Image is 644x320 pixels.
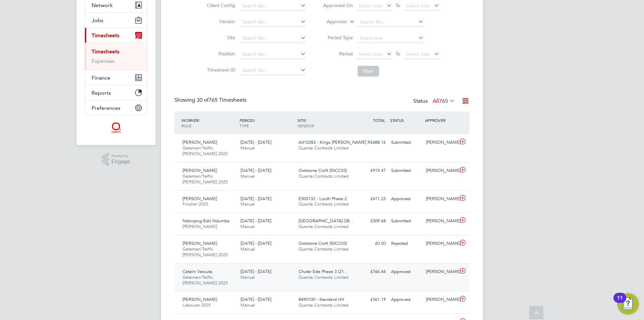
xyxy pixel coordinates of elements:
span: Quanta Contracts Limited [299,145,348,151]
span: [DATE] - [DATE] [240,218,271,224]
label: Timesheet ID [205,67,235,73]
span: Chuter Ede Phase 3 (21… [299,269,348,274]
span: [PERSON_NAME] [182,168,217,173]
div: Showing [174,97,248,104]
span: [PERSON_NAME] [182,139,217,145]
span: 765 Timesheets [197,97,247,103]
span: Select date [406,3,430,9]
span: [GEOGRAPHIC_DATA] (38… [299,218,354,224]
span: To [393,1,402,10]
div: Submitted [388,137,423,148]
span: Gateman/Traffic [PERSON_NAME] 2025 [182,246,228,258]
span: Quanta Contracts Limited [299,246,348,252]
button: Open Resource Center, 11 new notifications [617,293,639,315]
span: Powered by [111,153,130,159]
div: [PERSON_NAME] [423,266,458,277]
span: [DATE] - [DATE] [240,269,271,274]
span: TOTAL [373,118,385,123]
span: Owlstone Croft (50CC03) [299,240,347,246]
div: £309.68 [354,216,388,227]
span: Quanta Contracts Limited [299,201,348,207]
span: To [393,49,402,58]
button: Timesheets [85,28,147,43]
span: [DATE] - [DATE] [240,168,271,173]
span: ROLE [181,123,192,128]
div: Approved [388,294,423,305]
span: [DATE] - [DATE] [240,139,271,145]
span: Engage [111,159,130,165]
label: Site [205,35,235,41]
span: Network [92,2,113,8]
span: Gateman/Traffic [PERSON_NAME] 2025 [182,145,228,156]
div: £361.19 [354,294,388,305]
input: Search for... [358,17,424,27]
label: Position [205,51,235,57]
span: Quanta Contracts Limited [299,224,348,229]
span: Manual [240,274,255,280]
input: Select one [358,34,424,43]
span: / [199,118,200,123]
span: Labourer 2025 [182,302,211,308]
span: Select date [359,3,383,9]
label: Vendor [205,18,235,25]
span: VENDOR [298,123,314,128]
div: Submitted [388,165,423,176]
button: Finance [85,70,147,85]
span: Ndonjang-Edit Ndumbe [182,218,229,224]
span: E500132 - Louth Phase 2 [299,196,347,201]
span: Manual [240,201,255,207]
span: Select date [406,51,430,57]
div: £411.23 [354,193,388,204]
div: STATUS [388,114,423,126]
span: TYPE [239,123,249,128]
span: [DATE] - [DATE] [240,196,271,201]
div: £766.44 [354,266,388,277]
div: Status [413,97,456,106]
span: [PERSON_NAME] [182,296,217,302]
div: Timesheets [85,43,147,70]
span: Select date [359,51,383,57]
button: Jobs [85,13,147,28]
button: Reports [85,85,147,100]
span: Reports [92,90,111,96]
input: Search for... [240,66,306,75]
span: A410283 - Kings [PERSON_NAME] R… [299,139,375,145]
span: [PERSON_NAME] [182,240,217,246]
span: Catalin Vascuta [182,269,212,274]
div: £915.47 [354,165,388,176]
input: Search for... [240,50,306,59]
div: £488.16 [354,137,388,148]
div: 11 [617,298,623,307]
div: APPROVER [423,114,458,126]
span: Manual [240,246,255,252]
div: £0.00 [354,238,388,249]
span: Owlstone Croft (50CC03) [299,168,347,173]
span: Quanta Contracts Limited [299,274,348,280]
a: Powered byEngage [102,153,130,166]
div: PERIOD [238,114,296,132]
div: Approved [388,266,423,277]
span: Quanta Contracts Limited [299,173,348,179]
span: Manual [240,145,255,151]
span: Gateman/Traffic [PERSON_NAME] 2025 [182,173,228,185]
span: [DATE] - [DATE] [240,296,271,302]
span: Finance [92,75,110,81]
span: 765 [439,98,448,104]
button: Filter [358,66,379,77]
div: WORKER [180,114,238,132]
label: Approved On [323,2,353,8]
button: Preferences [85,100,147,115]
span: Timesheets [92,32,119,39]
span: [PERSON_NAME] [182,196,217,201]
label: Client Config [205,2,235,8]
span: Manual [240,173,255,179]
a: Go to home page [85,122,148,133]
div: Submitted [388,216,423,227]
label: Period [323,51,353,57]
input: Search for... [240,34,306,43]
span: Quanta Contracts Limited [299,302,348,308]
div: [PERSON_NAME] [423,216,458,227]
span: Preferences [92,105,120,111]
span: 30 of [197,97,209,103]
span: / [306,118,307,123]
